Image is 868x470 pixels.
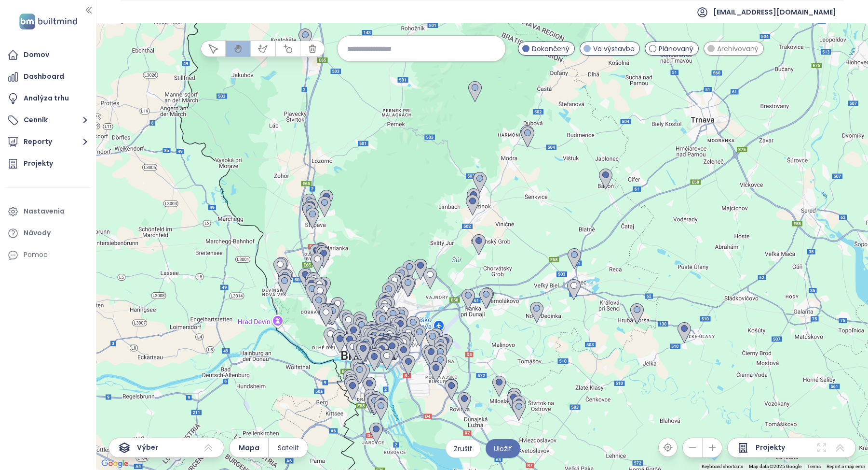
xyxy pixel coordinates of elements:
[5,224,91,243] a: Návody
[807,464,821,469] a: Terms (opens in new tab)
[269,438,308,457] button: Satelit
[278,442,299,453] span: Satelit
[24,49,49,61] div: Domov
[659,43,693,54] span: Plánovaný
[486,439,520,458] button: Uložiť
[99,457,131,470] a: Open this area in Google Maps (opens a new window)
[494,443,512,454] span: Uložiť
[702,463,743,470] button: Keyboard shortcuts
[5,45,91,65] a: Domov
[24,227,51,239] div: Návody
[99,457,131,470] img: Google
[24,71,64,83] div: Dashboard
[16,12,80,31] img: logo
[137,442,158,454] span: Výber
[5,89,91,108] a: Analýza trhu
[5,132,91,152] button: Reporty
[239,442,259,453] span: Mapa
[756,442,785,454] span: Projekty
[5,111,91,130] button: Cenník
[24,157,53,170] div: Projekty
[230,438,268,457] button: Mapa
[749,464,801,469] span: Map data ©2025 Google
[5,202,91,221] a: Nastavenia
[24,92,69,104] div: Analýza trhu
[24,249,48,261] div: Pomoc
[713,0,836,24] span: [EMAIL_ADDRESS][DOMAIN_NAME]
[24,205,65,217] div: Nastavenia
[717,43,759,54] span: Archivovaný
[827,464,865,469] a: Report a map error
[454,443,473,454] span: Zrušiť
[532,43,570,54] span: Dokončený
[5,245,91,265] div: Pomoc
[446,439,481,458] button: Zrušiť
[5,154,91,173] a: Projekty
[593,43,635,54] span: Vo výstavbe
[5,67,91,86] a: Dashboard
